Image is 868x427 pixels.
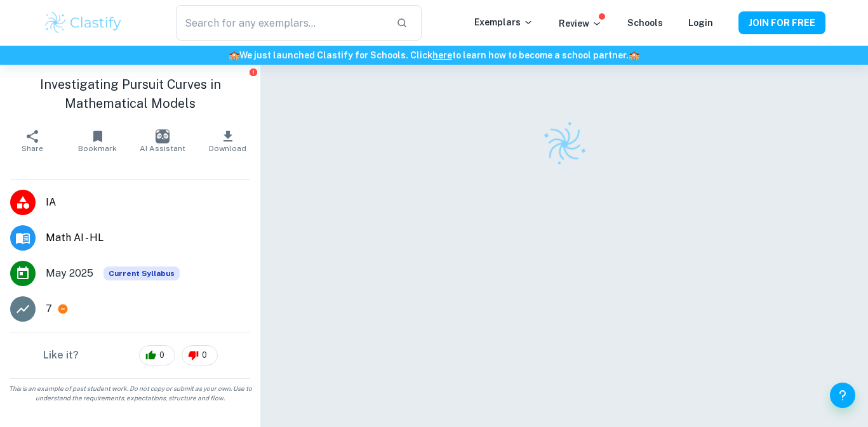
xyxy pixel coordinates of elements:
p: 7 [46,301,52,317]
span: IA [46,195,250,210]
span: May 2025 [46,266,93,281]
a: here [432,50,452,60]
button: Bookmark [65,123,131,159]
img: Clastify logo [43,10,124,36]
p: Exemplars [474,15,533,29]
span: 🏫 [229,50,239,60]
h1: Investigating Pursuit Curves in Mathematical Models [10,75,250,113]
button: Download [196,123,261,159]
button: Help and Feedback [830,383,855,408]
button: Report issue [248,67,258,77]
span: Share [22,144,43,153]
span: 0 [195,349,214,362]
a: Schools [627,18,663,28]
span: 🏫 [629,50,639,60]
span: Math AI - HL [46,230,250,246]
div: This exemplar is based on the current syllabus. Feel free to refer to it for inspiration/ideas wh... [103,266,180,280]
span: 0 [152,349,171,362]
img: Clastify logo [534,114,594,174]
h6: Like it? [43,348,79,363]
p: Review [559,16,602,30]
div: 0 [139,345,175,365]
a: Login [688,18,713,28]
span: Bookmark [78,144,117,153]
span: Download [209,144,246,153]
input: Search for any exemplars... [176,5,385,41]
span: This is an example of past student work. Do not copy or submit as your own. Use to understand the... [5,384,255,403]
span: AI Assistant [140,144,185,153]
span: Current Syllabus [103,266,180,280]
h6: We just launched Clastify for Schools. Click to learn how to become a school partner. [3,48,865,62]
div: 0 [182,345,218,365]
img: AI Assistant [156,129,170,143]
button: JOIN FOR FREE [738,11,825,34]
button: AI Assistant [130,123,196,159]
